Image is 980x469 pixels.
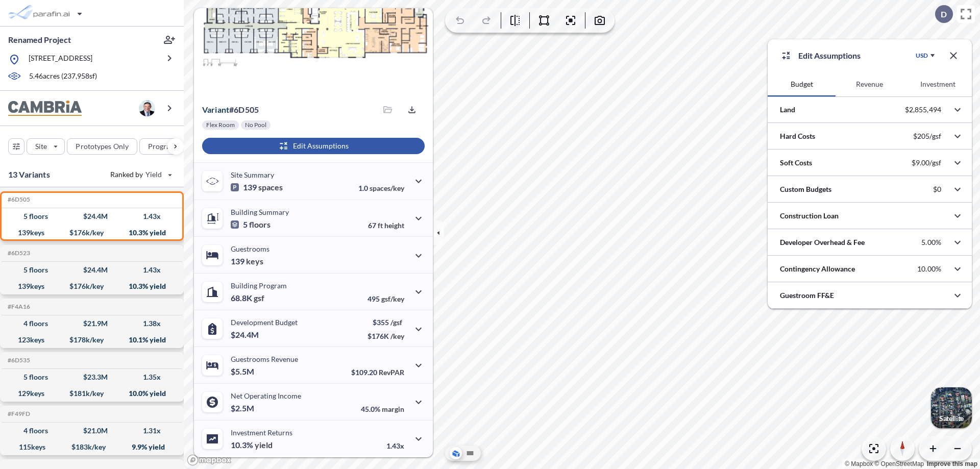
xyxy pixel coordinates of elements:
[255,440,273,450] span: yield
[231,440,273,450] p: 10.3%
[254,293,264,303] span: gsf
[6,357,30,364] h5: Click to copy the code
[8,168,50,181] p: 13 Variants
[913,132,941,141] p: $205/gsf
[941,10,947,19] p: D
[450,447,462,459] button: Aerial View
[916,52,928,60] div: USD
[798,50,861,62] p: Edit Assumptions
[836,72,903,96] button: Revenue
[202,138,425,154] button: Edit Assumptions
[148,141,177,152] p: Program
[780,184,831,194] p: Custom Budgets
[139,138,194,155] button: Program
[202,105,259,115] p: # 6d505
[381,294,404,303] span: gsf/key
[6,410,30,417] h5: Click to copy the code
[67,138,137,155] button: Prototypes Only
[367,294,404,303] p: 495
[102,166,179,183] button: Ranked by Yield
[780,105,795,115] p: Land
[8,34,71,45] p: Renamed Project
[931,387,972,428] img: Switcher Image
[8,101,82,116] img: BrandImage
[358,184,404,192] p: 1.0
[917,264,941,274] p: 10.00%
[187,454,232,466] a: Mapbox homepage
[904,72,972,96] button: Investment
[231,318,298,327] p: Development Budget
[29,71,97,82] p: 5.46 acres ( 237,958 sf)
[378,221,383,230] span: ft
[139,100,155,116] img: user logo
[367,332,404,340] p: $176K
[780,131,815,141] p: Hard Costs
[464,447,476,459] button: Site Plan
[379,368,404,377] span: RevPAR
[768,72,836,96] button: Budget
[912,158,941,167] p: $9.00/gsf
[231,170,274,179] p: Site Summary
[202,105,229,114] span: Variant
[145,169,162,180] span: Yield
[258,182,283,192] span: spaces
[933,185,941,194] p: $0
[35,141,47,152] p: Site
[368,221,404,230] p: 67
[231,293,264,303] p: 68.8K
[390,332,404,340] span: /key
[351,368,404,377] p: $109.20
[921,238,941,247] p: 5.00%
[245,121,266,129] p: No Pool
[231,403,256,413] p: $2.5M
[249,219,271,230] span: floors
[6,303,30,310] h5: Click to copy the code
[367,318,404,327] p: $355
[382,405,404,413] span: margin
[780,211,839,221] p: Construction Loan
[384,221,404,230] span: height
[386,441,404,450] p: 1.43x
[231,256,263,266] p: 139
[231,219,271,230] p: 5
[390,318,402,327] span: /gsf
[231,355,298,363] p: Guestrooms Revenue
[874,460,924,467] a: OpenStreetMap
[27,138,65,155] button: Site
[231,244,269,253] p: Guestrooms
[6,250,30,257] h5: Click to copy the code
[76,141,129,152] p: Prototypes Only
[231,391,301,400] p: Net Operating Income
[780,158,812,168] p: Soft Costs
[231,208,289,216] p: Building Summary
[780,290,834,301] p: Guestroom FF&E
[780,237,865,248] p: Developer Overhead & Fee
[231,330,260,340] p: $24.4M
[370,184,404,192] span: spaces/key
[231,366,256,377] p: $5.5M
[361,405,404,413] p: 45.0%
[29,53,92,66] p: [STREET_ADDRESS]
[246,256,263,266] span: keys
[780,264,855,274] p: Contingency Allowance
[6,196,30,203] h5: Click to copy the code
[845,460,873,467] a: Mapbox
[927,460,977,467] a: Improve this map
[231,182,283,192] p: 139
[939,414,964,423] p: Satellite
[931,387,972,428] button: Switcher ImageSatellite
[231,428,292,437] p: Investment Returns
[905,105,941,114] p: $2,855,494
[206,121,235,129] p: Flex Room
[231,281,287,290] p: Building Program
